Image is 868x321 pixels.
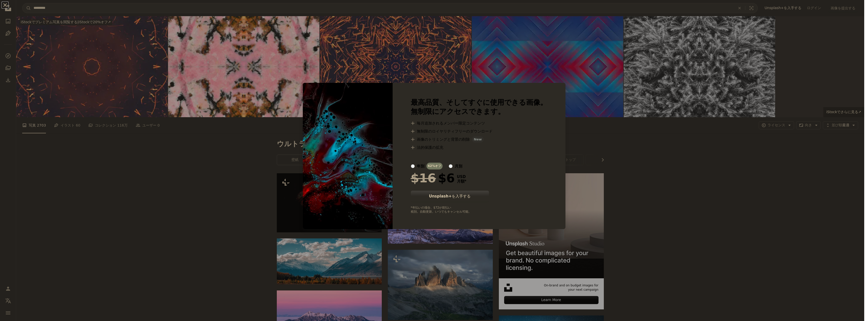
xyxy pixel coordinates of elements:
[411,144,547,151] li: 法的保護の拡充
[411,98,547,116] h2: 最高品質、そしてすぐに使用できる画像。 無制限にアクセスできます。
[411,136,547,142] li: 画像のトリミングと背景の削除
[411,120,547,126] li: 毎月追加されるメンバー限定コンテンツ
[417,163,424,169] div: 年別
[411,171,436,185] span: $16
[472,136,484,142] span: New
[449,164,453,168] input: 月別
[411,191,489,202] button: Unsplash+を入手する
[457,175,467,179] span: USD
[411,164,415,168] input: 年別62%オフ
[303,83,393,229] img: premium_photo-1686617826184-f4188a62c3be
[455,163,462,169] div: 月別
[411,206,547,214] div: *年払いの場合、 $72 が前払い 税別。自動更新。いつでもキャンセル可能。
[426,163,443,169] div: 62% オフ
[411,171,455,185] div: $6
[429,194,452,199] strong: Unsplash+
[411,128,547,134] li: 無制限のロイヤリティフリーのダウンロード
